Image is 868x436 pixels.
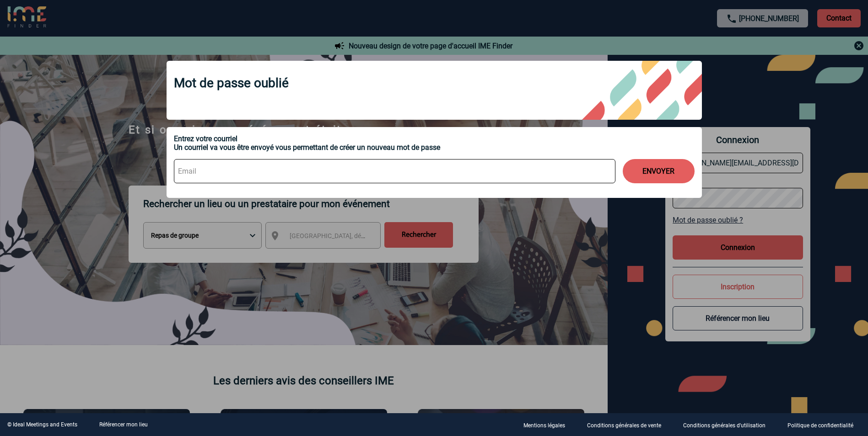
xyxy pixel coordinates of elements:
[787,422,853,429] p: Politique de confidentialité
[167,61,702,120] div: Mot de passe oublié
[683,422,766,429] p: Conditions générales d'utilisation
[587,422,661,429] p: Conditions générales de vente
[99,421,148,428] a: Référencer mon lieu
[174,159,615,183] input: Email
[174,134,695,152] div: Entrez votre courriel Un courriel va vous être envoyé vous permettant de créer un nouveau mot de ...
[676,420,780,429] a: Conditions générales d'utilisation
[580,420,676,429] a: Conditions générales de vente
[7,421,77,428] div: © Ideal Meetings and Events
[780,420,868,429] a: Politique de confidentialité
[523,422,565,429] p: Mentions légales
[516,420,580,429] a: Mentions légales
[623,159,695,183] button: ENVOYER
